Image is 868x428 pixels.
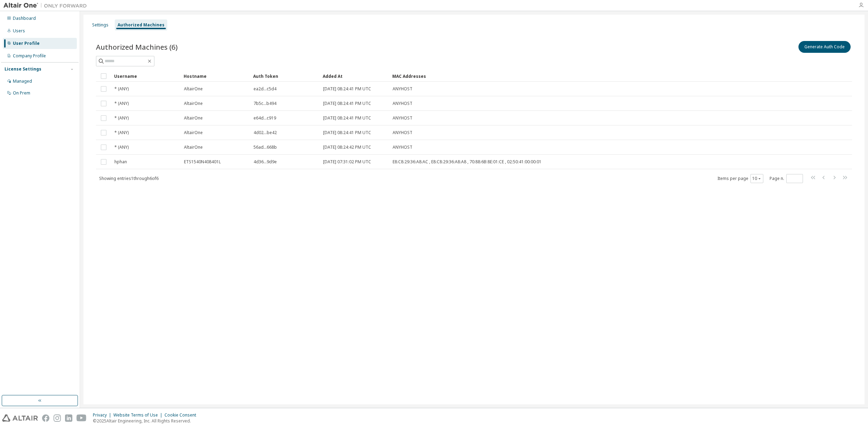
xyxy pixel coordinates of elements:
div: Cookie Consent [164,412,200,418]
span: 4d36...9d9e [254,159,277,165]
span: 56ad...668b [254,145,277,150]
span: hphan [114,159,127,165]
span: [DATE] 08:24:41 PM UTC [323,86,371,92]
span: * (ANY) [114,145,129,150]
div: Dashboard [13,16,36,21]
div: Settings [92,22,108,28]
span: * (ANY) [114,115,129,121]
span: * (ANY) [114,130,129,135]
span: 4d02...be42 [254,130,277,135]
div: MAC Addresses [392,71,779,82]
button: Generate Auth Code [798,41,851,53]
div: Company Profile [13,53,46,59]
span: E8:C8:29:36:A8:AC , E8:C8:29:36:A8:A8 , 70:88:6B:8E:01:CE , 02:50:41:00:00:01 [393,159,541,165]
span: * (ANY) [114,86,129,92]
span: * (ANY) [114,101,129,106]
div: On Prem [13,90,30,96]
div: Website Terms of Use [113,412,164,418]
span: AltairOne [184,115,203,121]
span: AltairOne [184,86,203,92]
span: Page n. [770,174,803,183]
span: ANYHOST [393,145,412,150]
div: Hostname [184,71,248,82]
img: altair_logo.svg [2,414,38,422]
span: 7b5c...b494 [254,101,276,106]
span: ETS1540N408401L [184,159,221,165]
button: 10 [752,176,762,181]
div: Privacy [93,412,113,418]
span: AltairOne [184,145,203,150]
div: Authorized Machines [118,22,164,28]
span: [DATE] 08:24:41 PM UTC [323,115,371,121]
div: Managed [13,79,32,84]
span: [DATE] 08:24:41 PM UTC [323,101,371,106]
span: ea2d...c5d4 [254,86,276,92]
span: [DATE] 08:24:41 PM UTC [323,130,371,135]
span: [DATE] 08:24:42 PM UTC [323,145,371,150]
div: Auth Token [253,71,317,82]
span: ANYHOST [393,101,412,106]
div: User Profile [13,41,40,46]
span: e64d...c919 [254,115,276,121]
span: ANYHOST [393,115,412,121]
img: linkedin.svg [65,414,72,422]
img: Altair One [3,2,90,9]
span: AltairOne [184,130,203,135]
div: License Settings [5,66,41,72]
span: Showing entries 1 through 6 of 6 [99,175,159,181]
img: instagram.svg [54,414,61,422]
span: AltairOne [184,101,203,106]
span: Authorized Machines (6) [96,42,178,52]
div: Users [13,28,25,34]
p: © 2025 Altair Engineering, Inc. All Rights Reserved. [93,418,200,424]
div: Username [114,71,178,82]
span: [DATE] 07:31:02 PM UTC [323,159,371,165]
span: Items per page [717,174,763,183]
span: ANYHOST [393,130,412,135]
img: youtube.svg [77,414,87,422]
div: Added At [323,71,387,82]
img: facebook.svg [42,414,49,422]
span: ANYHOST [393,86,412,92]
